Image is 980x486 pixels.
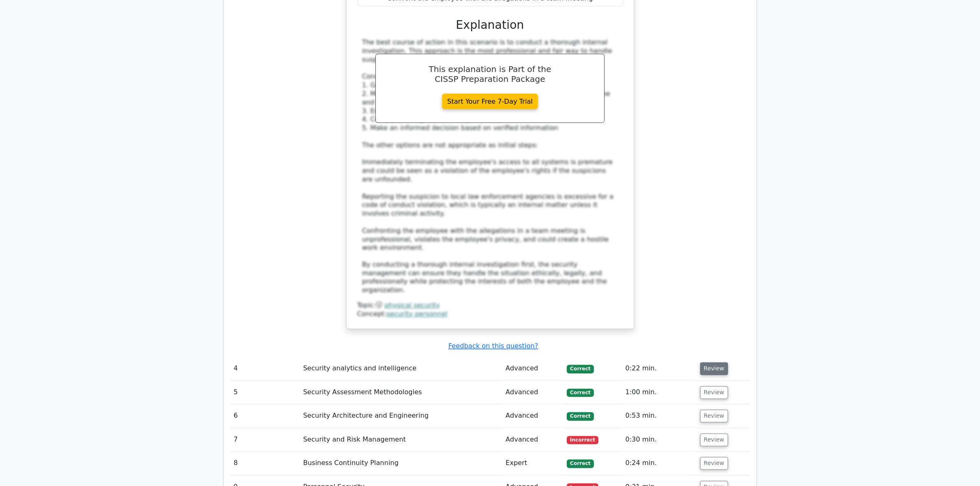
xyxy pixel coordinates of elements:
[502,405,563,428] td: Advanced
[567,436,598,444] span: Incorrect
[300,428,503,452] td: Security and Risk Management
[567,365,594,373] span: Correct
[502,428,563,452] td: Advanced
[567,460,594,468] span: Correct
[230,428,300,452] td: 7
[502,452,563,475] td: Expert
[622,357,696,381] td: 0:22 min.
[448,342,538,350] a: Feedback on this question?
[502,381,563,405] td: Advanced
[230,357,300,381] td: 4
[230,452,300,475] td: 8
[700,410,728,423] button: Review
[502,357,563,381] td: Advanced
[622,381,696,405] td: 1:00 min.
[384,302,440,309] a: physical security
[386,310,447,318] a: security personnel
[300,405,503,428] td: Security Architecture and Engineering
[357,310,623,319] div: Concept:
[362,18,618,32] h3: Explanation
[300,452,503,475] td: Business Continuity Planning
[230,405,300,428] td: 6
[300,357,503,381] td: Security analytics and intelligence
[300,381,503,405] td: Security Assessment Methodologies
[700,386,728,399] button: Review
[700,457,728,470] button: Review
[622,428,696,452] td: 0:30 min.
[622,452,696,475] td: 0:24 min.
[357,302,623,310] div: Topic:
[230,381,300,405] td: 5
[700,434,728,446] button: Review
[622,405,696,428] td: 0:53 min.
[567,412,594,421] span: Correct
[362,38,618,295] div: The best course of action in this scenario is to conduct a thorough internal investigation. This ...
[700,363,728,375] button: Review
[442,94,538,109] a: Start Your Free 7-Day Trial
[567,389,594,397] span: Correct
